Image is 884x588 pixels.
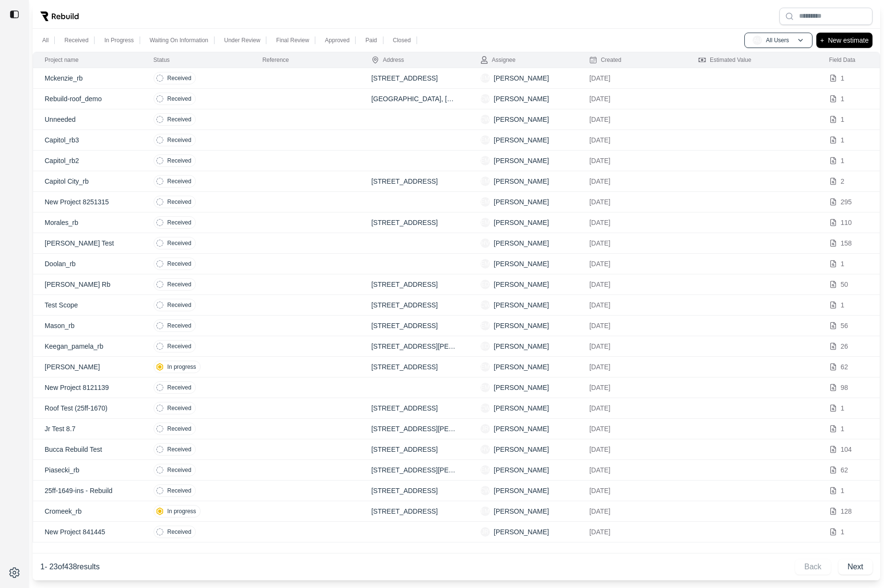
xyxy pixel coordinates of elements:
[480,362,490,372] span: EM
[480,341,490,351] span: ED
[494,156,549,165] p: [PERSON_NAME]
[104,36,133,44] p: In Progress
[589,445,675,454] p: [DATE]
[45,321,131,330] p: Mason_rb
[45,156,131,165] p: Capitol_rb2
[45,300,131,310] p: Test Scope
[360,336,469,357] td: [STREET_ADDRESS][PERSON_NAME]
[40,12,79,21] img: Rebuild
[494,465,549,475] p: [PERSON_NAME]
[64,36,88,44] p: Received
[480,56,515,64] div: Assignee
[589,73,675,83] p: [DATE]
[167,425,191,433] p: Received
[45,280,131,289] p: [PERSON_NAME] Rb
[494,259,549,269] p: [PERSON_NAME]
[167,363,196,371] p: In progress
[494,115,549,124] p: [PERSON_NAME]
[841,341,848,351] p: 26
[263,56,289,64] div: Reference
[167,177,191,185] p: Received
[480,259,490,269] span: EM
[150,36,208,44] p: Waiting On Information
[45,115,131,124] p: Unneeded
[589,156,675,165] p: [DATE]
[167,157,191,165] p: Received
[360,316,469,336] td: [STREET_ADDRESS]
[494,280,549,289] p: [PERSON_NAME]
[167,404,191,412] p: Received
[45,341,131,351] p: Keegan_pamela_rb
[480,135,490,145] span: EM
[365,36,377,44] p: Paid
[360,274,469,295] td: [STREET_ADDRESS]
[360,89,469,109] td: [GEOGRAPHIC_DATA], [GEOGRAPHIC_DATA]
[167,487,191,494] p: Received
[841,135,845,145] p: 1
[589,135,675,145] p: [DATE]
[494,238,549,248] p: [PERSON_NAME]
[589,115,675,124] p: [DATE]
[841,218,852,227] p: 110
[480,300,490,310] span: CW
[829,56,856,64] div: Field Data
[360,439,469,460] td: [STREET_ADDRESS]
[45,506,131,516] p: Cromeek_rb
[589,94,675,104] p: [DATE]
[480,280,490,289] span: ED
[167,466,191,474] p: Received
[589,403,675,413] p: [DATE]
[820,35,824,46] p: +
[480,465,490,475] span: EM
[156,363,164,371] img: in-progress.svg
[360,398,469,419] td: [STREET_ADDRESS]
[45,218,131,227] p: Morales_rb
[841,176,845,186] p: 2
[325,36,349,44] p: Approved
[167,446,191,453] p: Received
[480,197,490,207] span: EM
[167,95,191,103] p: Received
[753,35,762,45] span: AU
[276,36,309,44] p: Final Review
[841,73,845,83] p: 1
[589,300,675,310] p: [DATE]
[480,527,490,537] span: JR
[494,73,549,83] p: [PERSON_NAME]
[480,424,490,434] span: JR
[167,260,191,268] p: Received
[154,56,170,64] div: Status
[167,198,191,206] p: Received
[40,561,100,573] p: 1 - 23 of 438 results
[360,419,469,439] td: [STREET_ADDRESS][PERSON_NAME][US_STATE]
[480,94,490,104] span: CW
[494,445,549,454] p: [PERSON_NAME]
[589,486,675,495] p: [DATE]
[841,486,845,495] p: 1
[494,506,549,516] p: [PERSON_NAME]
[45,56,79,64] div: Project name
[589,321,675,330] p: [DATE]
[841,403,845,413] p: 1
[841,197,852,207] p: 295
[360,460,469,481] td: [STREET_ADDRESS][PERSON_NAME]
[589,176,675,186] p: [DATE]
[393,36,411,44] p: Closed
[841,259,845,269] p: 1
[816,33,872,48] button: +New estimate
[841,280,848,289] p: 50
[480,115,490,124] span: CW
[589,238,675,248] p: [DATE]
[45,445,131,454] p: Bucca Rebuild Test
[224,36,260,44] p: Under Review
[45,94,131,104] p: Rebuild-roof_demo
[480,73,490,83] span: EM
[841,465,848,475] p: 62
[42,36,48,44] p: All
[589,259,675,269] p: [DATE]
[360,357,469,377] td: [STREET_ADDRESS]
[841,445,852,454] p: 104
[494,197,549,207] p: [PERSON_NAME]
[360,212,469,233] td: [STREET_ADDRESS]
[589,383,675,392] p: [DATE]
